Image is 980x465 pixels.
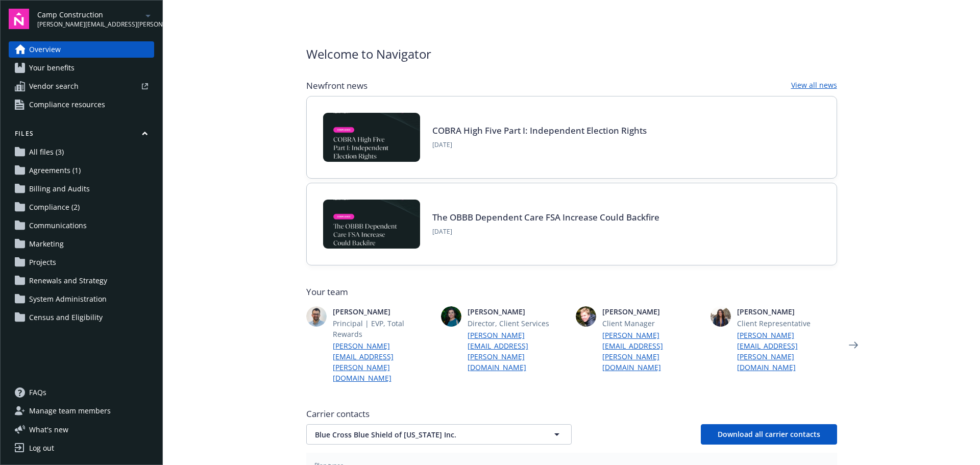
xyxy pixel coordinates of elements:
[9,384,154,401] a: FAQs
[29,403,111,419] span: Manage team members
[37,9,154,29] button: Camp Construction[PERSON_NAME][EMAIL_ADDRESS][PERSON_NAME][DOMAIN_NAME]arrowDropDown
[9,181,154,197] a: Billing and Audits
[29,144,64,160] span: All files (3)
[9,217,154,234] a: Communications
[29,199,80,215] span: Compliance (2)
[9,9,29,29] img: navigator-logo.svg
[9,162,154,179] a: Agreements (1)
[9,41,154,58] a: Overview
[29,60,75,76] span: Your benefits
[37,9,142,20] span: Camp Construction
[9,254,154,271] a: Projects
[29,309,103,326] span: Census and Eligibility
[737,330,837,373] a: [PERSON_NAME][EMAIL_ADDRESS][PERSON_NAME][DOMAIN_NAME]
[9,78,154,94] a: Vendor search
[9,273,154,289] a: Renewals and Strategy
[737,306,837,317] span: [PERSON_NAME]
[9,129,154,142] button: Files
[576,306,596,327] img: photo
[9,291,154,307] a: System Administration
[37,20,142,29] span: [PERSON_NAME][EMAIL_ADDRESS][PERSON_NAME][DOMAIN_NAME]
[602,330,702,373] a: [PERSON_NAME][EMAIL_ADDRESS][PERSON_NAME][DOMAIN_NAME]
[602,318,702,329] span: Client Manager
[29,41,61,58] span: Overview
[306,80,367,92] span: Newfront news
[710,306,731,327] img: photo
[29,291,107,307] span: System Administration
[9,236,154,252] a: Marketing
[333,318,433,339] span: Principal | EVP, Total Rewards
[306,45,431,63] span: Welcome to Navigator
[468,306,568,317] span: [PERSON_NAME]
[432,140,647,150] span: [DATE]
[29,440,54,456] div: Log out
[29,254,56,271] span: Projects
[468,318,568,329] span: Director, Client Services
[29,78,79,94] span: Vendor search
[9,96,154,113] a: Compliance resources
[791,80,837,92] a: View all news
[9,424,85,435] button: What's new
[333,340,433,383] a: [PERSON_NAME][EMAIL_ADDRESS][PERSON_NAME][DOMAIN_NAME]
[29,217,87,234] span: Communications
[432,211,659,223] a: The OBBB Dependent Care FSA Increase Could Backfire
[333,306,433,317] span: [PERSON_NAME]
[441,306,461,327] img: photo
[9,199,154,215] a: Compliance (2)
[29,273,107,289] span: Renewals and Strategy
[306,306,327,327] img: photo
[306,408,837,420] span: Carrier contacts
[432,227,659,236] span: [DATE]
[323,200,420,249] img: BLOG-Card Image - Compliance - OBBB Dep Care FSA - 08-01-25.jpg
[306,424,572,445] button: Blue Cross Blue Shield of [US_STATE] Inc.
[737,318,837,329] span: Client Representative
[29,181,90,197] span: Billing and Audits
[29,96,105,113] span: Compliance resources
[718,429,820,439] span: Download all carrier contacts
[142,9,154,21] a: arrowDropDown
[602,306,702,317] span: [PERSON_NAME]
[9,144,154,160] a: All files (3)
[323,113,420,162] img: BLOG-Card Image - Compliance - COBRA High Five Pt 1 07-18-25.jpg
[29,236,64,252] span: Marketing
[845,337,862,353] a: Next
[29,384,46,401] span: FAQs
[432,125,647,136] a: COBRA High Five Part I: Independent Election Rights
[701,424,837,445] button: Download all carrier contacts
[9,60,154,76] a: Your benefits
[306,286,837,298] span: Your team
[9,403,154,419] a: Manage team members
[468,330,568,373] a: [PERSON_NAME][EMAIL_ADDRESS][PERSON_NAME][DOMAIN_NAME]
[315,429,527,440] span: Blue Cross Blue Shield of [US_STATE] Inc.
[29,162,81,179] span: Agreements (1)
[29,424,68,435] span: What ' s new
[9,309,154,326] a: Census and Eligibility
